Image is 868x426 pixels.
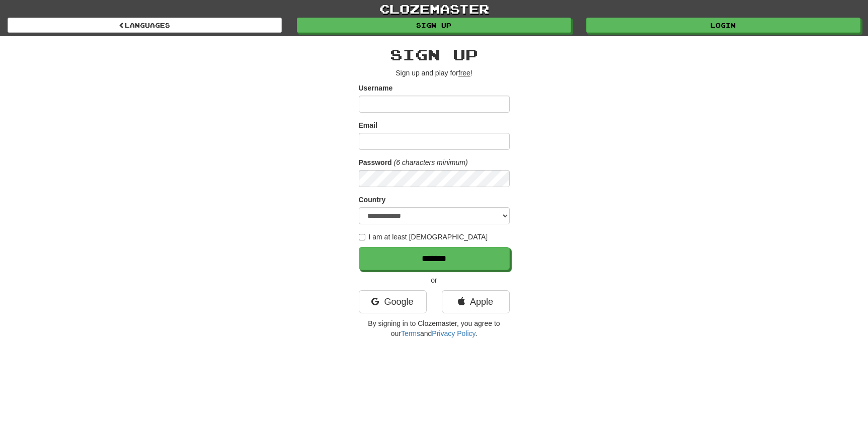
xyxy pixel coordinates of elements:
a: Google [359,290,427,313]
p: or [359,275,510,285]
p: Sign up and play for ! [359,68,510,78]
a: Login [586,18,860,33]
em: (6 characters minimum) [394,158,468,166]
h2: Sign up [359,46,510,63]
label: Email [359,120,377,130]
a: Sign up [297,18,571,33]
input: I am at least [DEMOGRAPHIC_DATA] [359,234,365,240]
a: Privacy Policy [432,329,475,337]
label: Country [359,195,386,205]
label: Password [359,157,392,167]
u: free [458,69,470,77]
a: Terms [401,329,420,337]
a: Languages [8,18,282,33]
label: Username [359,83,393,93]
a: Apple [442,290,510,313]
label: I am at least [DEMOGRAPHIC_DATA] [359,232,488,242]
p: By signing in to Clozemaster, you agree to our and . [359,318,510,338]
